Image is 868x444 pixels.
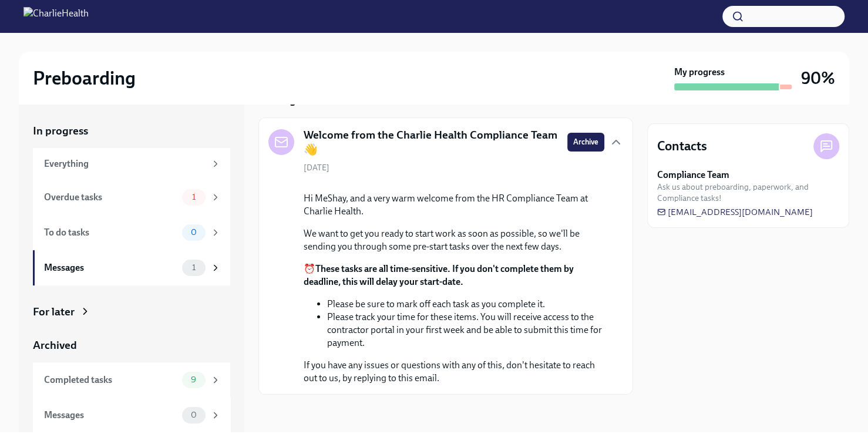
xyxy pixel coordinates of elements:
[304,227,604,253] p: We want to get you ready to start work as soon as possible, so we'll be sending you through some ...
[327,298,604,311] li: Please be sure to mark off each task as you complete it.
[567,133,604,152] button: Archive
[304,263,604,288] p: ⏰
[657,206,813,218] a: [EMAIL_ADDRESS][DOMAIN_NAME]
[184,228,204,237] span: 0
[23,7,89,26] img: CharlieHealth
[33,215,230,250] a: To do tasks0
[44,374,177,386] div: Completed tasks
[674,66,725,79] strong: My progress
[304,263,574,287] strong: These tasks are all time-sensitive. If you don't complete them by deadline, this will delay your ...
[304,359,604,385] p: If you have any issues or questions with any of this, don't hesitate to reach out to us, by reply...
[573,136,598,148] span: Archive
[33,148,230,180] a: Everything
[801,68,835,89] h3: 90%
[185,193,203,201] span: 1
[657,181,839,204] span: Ask us about preboarding, paperwork, and Compliance tasks!
[33,398,230,433] a: Messages0
[304,127,558,157] h5: Welcome from the Charlie Health Compliance Team 👋
[304,192,604,218] p: Hi MeShay, and a very warm welcome from the HR Compliance Team at Charlie Health.
[33,180,230,215] a: Overdue tasks1
[657,137,707,155] h4: Contacts
[33,304,75,319] div: For later
[304,162,329,173] span: [DATE]
[657,169,729,181] strong: Compliance Team
[44,261,177,274] div: Messages
[33,304,230,319] a: For later
[184,411,204,419] span: 0
[33,66,136,90] h2: Preboarding
[185,263,203,272] span: 1
[44,191,177,204] div: Overdue tasks
[44,157,206,170] div: Everything
[184,375,203,384] span: 9
[44,226,177,239] div: To do tasks
[33,338,230,353] a: Archived
[33,250,230,285] a: Messages1
[44,409,177,422] div: Messages
[33,362,230,398] a: Completed tasks9
[33,123,230,139] a: In progress
[327,311,604,349] li: Please track your time for these items. You will receive access to the contractor portal in your ...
